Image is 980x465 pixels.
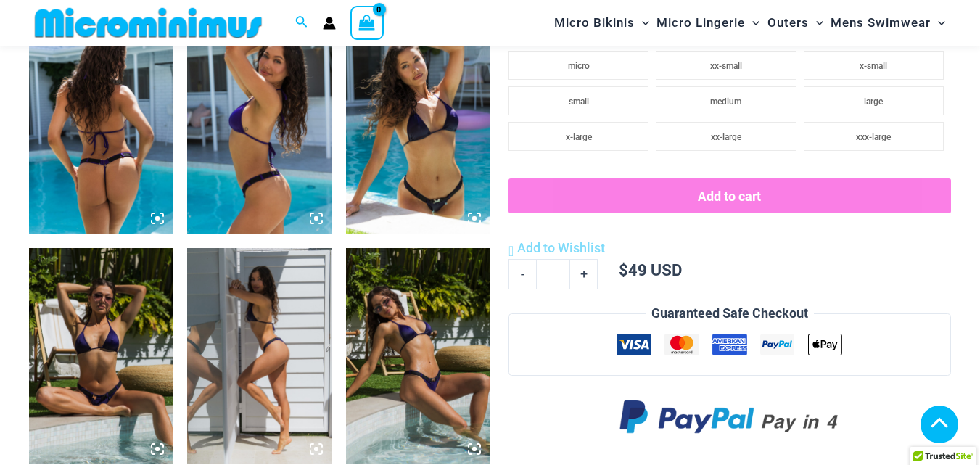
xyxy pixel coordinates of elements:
[619,259,682,280] bdi: 49 USD
[710,61,742,71] span: xx-small
[536,259,570,289] input: Product quantity
[187,18,331,234] img: Bond Indigo 312 Top 492 Thong Bikini
[656,86,796,115] li: medium
[568,61,590,71] span: micro
[187,248,331,464] img: Bond Indigo 312 Top 285 Cheeky Bikini
[827,4,949,41] a: Mens SwimwearMenu ToggleMenu Toggle
[323,17,336,30] a: Account icon link
[653,4,763,41] a: Micro LingerieMenu ToggleMenu Toggle
[804,86,944,115] li: large
[346,248,490,464] img: Bond Indigo 312 Top 285 Cheeky Bikini
[517,240,605,255] span: Add to Wishlist
[548,2,951,44] nav: Site Navigation
[856,132,891,142] span: xxx-large
[346,18,490,234] img: Bond Indigo 312 Top 492 Thong Bikini
[508,259,536,289] a: -
[831,4,931,41] span: Mens Swimwear
[295,14,308,32] a: Search icon link
[29,7,268,39] img: MM SHOP LOGO FLAT
[508,86,648,115] li: small
[350,6,384,39] a: View Shopping Cart, empty
[554,4,635,41] span: Micro Bikinis
[767,4,809,41] span: Outers
[508,51,648,80] li: micro
[656,51,796,80] li: xx-small
[508,237,605,259] a: Add to Wishlist
[569,96,589,107] span: small
[931,4,945,41] span: Menu Toggle
[804,122,944,151] li: xxx-large
[635,4,649,41] span: Menu Toggle
[809,4,823,41] span: Menu Toggle
[764,4,827,41] a: OutersMenu ToggleMenu Toggle
[508,178,951,213] button: Add to cart
[508,122,648,151] li: x-large
[864,96,883,107] span: large
[29,18,173,234] img: Bond Indigo 312 Top 492 Thong Bikini
[29,248,173,464] img: Bond Indigo 312 Top 285 Cheeky Bikini
[745,4,759,41] span: Menu Toggle
[711,132,741,142] span: xx-large
[566,132,592,142] span: x-large
[570,259,598,289] a: +
[710,96,741,107] span: medium
[656,122,796,151] li: xx-large
[619,259,628,280] span: $
[860,61,887,71] span: x-small
[804,51,944,80] li: x-small
[656,4,745,41] span: Micro Lingerie
[551,4,653,41] a: Micro BikinisMenu ToggleMenu Toggle
[646,303,814,324] legend: Guaranteed Safe Checkout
